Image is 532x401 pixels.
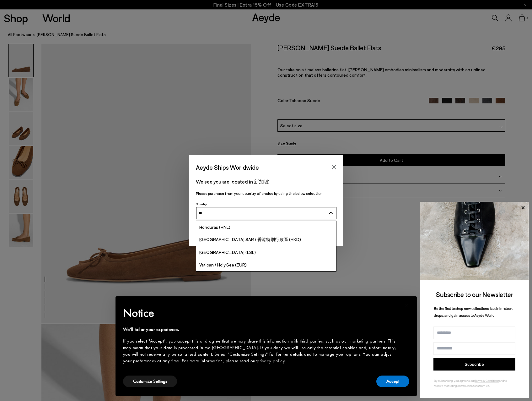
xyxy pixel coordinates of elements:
[196,246,336,259] a: [GEOGRAPHIC_DATA] (LSL)
[196,259,336,271] a: Vatican / Holy See (EUR)
[199,262,247,267] span: Vatican / Holy See (EUR)
[196,162,259,173] span: Aeyde Ships Worldwide
[257,358,285,364] a: privacy policy
[199,237,301,243] span: [GEOGRAPHIC_DATA] SAR / 香港特別行政區 (HKD)
[196,202,207,206] span: Country
[434,379,475,382] span: By subscribing, you agree to our
[123,376,177,387] button: Customize Settings
[196,190,336,196] p: Please purchase from your country of choice by using the below selection:
[123,326,399,333] div: We'll tailor your experience.
[196,233,336,246] a: [GEOGRAPHIC_DATA] SAR / 香港特別行政區 (HKD)
[199,211,326,216] input: Search and Enter
[434,306,513,318] span: Be the first to shop new collections, back-in-stock drops, and gain access to Aeyde World.
[436,290,513,298] span: Subscribe to our Newsletter
[123,305,399,321] h2: Notice
[199,224,230,230] span: Honduras (HNL)
[475,379,499,382] a: Terms & Conditions
[433,358,515,371] button: Subscribe
[199,250,256,255] span: [GEOGRAPHIC_DATA] (LSL)
[399,298,414,313] button: Close this notice
[420,202,529,280] img: ca3f721fb6ff708a270709c41d776025.jpg
[196,221,336,233] a: Honduras (HNL)
[196,178,336,185] p: We see you are located in 新加坡
[123,338,399,364] div: If you select "Accept", you accept this and agree that we may share this information with third p...
[329,162,339,172] button: Close
[405,301,409,310] span: ×
[376,376,409,387] button: Accept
